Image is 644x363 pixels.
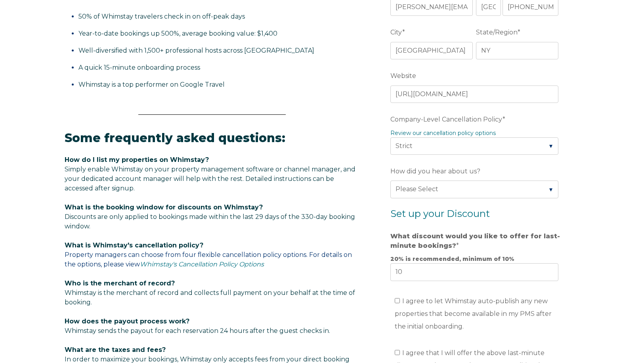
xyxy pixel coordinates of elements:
[65,156,209,163] span: How do I list my properties on Whimstay?
[78,81,225,88] span: Whimstay is a top performer on Google Travel
[390,232,560,249] strong: What discount would you like to offer for last-minute bookings?
[65,279,175,287] span: Who is the merchant of record?
[65,289,355,306] span: Whimstay is the merchant of record and collects full payment on your behalf at the time of booking.
[390,70,416,82] span: Website
[78,13,245,20] span: 50% of Whimstay travelers check in on off-peak days
[65,346,166,353] span: What are the taxes and fees?
[395,350,400,355] input: I agree that I will offer the above last-minute discount and agree to the terms & conditions*
[78,47,314,54] span: Well-diversified with 1,500+ professional hosts across [GEOGRAPHIC_DATA]
[65,213,355,230] span: Discounts are only applied to bookings made within the last 29 days of the 330-day booking window.
[390,208,490,219] span: Set up your Discount
[390,255,514,262] strong: 20% is recommended, minimum of 10%
[390,165,480,177] span: How did you hear about us?
[65,327,330,334] span: Whimstay sends the payout for each reservation 24 hours after the guest checks in.
[65,241,203,249] span: What is Whimstay's cancellation policy?
[476,26,518,38] span: State/Region
[390,26,402,38] span: City
[65,165,355,192] span: Simply enable Whimstay on your property management software or channel manager, and your dedicate...
[395,298,400,303] input: I agree to let Whimstay auto-publish any new properties that become available in my PMS after the...
[65,241,359,269] p: Property managers can choose from four flexible cancellation policy options. For details on the o...
[390,129,496,137] a: Review our cancellation policy options
[78,64,200,71] span: A quick 15-minute onboarding process
[65,317,189,325] span: How does the payout process work?
[65,203,263,211] span: What is the booking window for discounts on Whimstay?
[65,131,285,145] span: Some frequently asked questions:
[78,30,277,37] span: Year-to-date bookings up 500%, average booking value: $1,400
[395,297,552,330] span: I agree to let Whimstay auto-publish any new properties that become available in my PMS after the...
[390,113,503,125] span: Company-Level Cancellation Policy
[140,260,264,268] a: Whimstay's Cancellation Policy Options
